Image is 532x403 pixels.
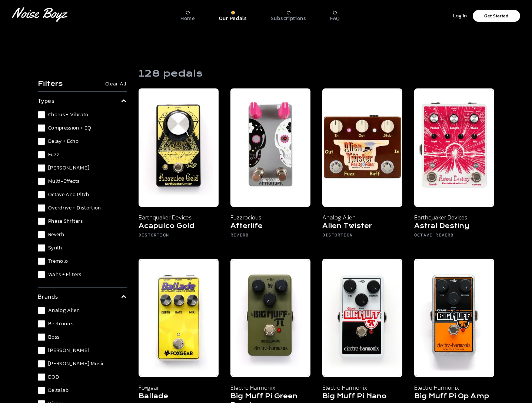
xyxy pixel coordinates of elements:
input: [PERSON_NAME] [38,164,45,172]
p: Electro Harmonix [230,383,310,392]
img: Earthquaker Devices Acapulco Gold [139,88,219,207]
span: Compression + EQ [48,124,92,132]
span: Delay + Echo [48,138,79,145]
input: Octave and Pitch [38,191,45,198]
input: Wahs + Filters [38,271,45,278]
span: Fuzz [48,151,59,158]
input: Analog Alien [38,307,45,314]
input: Delay + Echo [38,138,45,145]
span: Boss [48,333,59,341]
h4: Filters [38,80,63,88]
h5: Ballade [139,392,219,402]
input: [PERSON_NAME] Music [38,360,45,367]
span: Wahs + Filters [48,271,81,278]
img: Electro Harmonix Big Muff Pi Green Russian - Noise Boyz [230,259,310,377]
h5: Acapulco Gold [139,222,219,232]
img: Earthquaker Devices Astral Destiny [414,88,494,207]
a: Home [180,8,195,22]
input: Chorus + Vibrato [38,111,45,118]
p: Log In [453,12,467,20]
input: DOD [38,373,45,381]
p: FAQ [330,15,340,22]
span: Octave and Pitch [48,191,89,198]
summary: brands [38,292,127,301]
input: Overdrive + Distortion [38,204,45,212]
p: Earthquaker Devices [414,213,494,222]
h5: Alien Twister [322,222,402,232]
input: [PERSON_NAME] [38,347,45,354]
a: Earthquaker Devices Acapulco Gold Earthquaker Devices Acapulco Gold Distortion [139,88,219,247]
span: Overdrive + Distortion [48,204,101,212]
h6: Octave Reverb [414,232,494,241]
p: Subscriptions [271,15,306,22]
img: Foxgear Ballade pedal from Noise Boyz [139,259,219,377]
p: Get Started [484,14,508,18]
img: Fuzzrocious Afterlife [230,88,310,207]
p: Electro Harmonix [322,383,402,392]
input: Multi-Effects [38,178,45,185]
h6: Distortion [139,232,219,241]
span: Analog Alien [48,307,80,314]
h6: Distortion [322,232,402,241]
p: Foxgear [139,383,219,392]
p: Fuzzrocious [230,213,310,222]
img: Electro Harmonix Big Muff Pi - Noise Boyz [322,259,402,377]
span: [PERSON_NAME] [48,347,90,354]
a: Analog Alien Alien Twister Analog Alien Alien Twister Distortion [322,88,402,247]
h5: Afterlife [230,222,310,232]
h5: Big Muff Pi Nano [322,392,402,402]
p: brands [38,292,58,301]
h1: 128 pedals [139,68,203,80]
span: Beetronics [48,320,74,328]
a: Our Pedals [219,8,247,22]
span: [PERSON_NAME] [48,164,90,172]
a: FAQ [330,8,340,22]
h6: Reverb [230,232,310,241]
summary: types [38,96,127,105]
button: Get Started [473,10,520,22]
input: Phase Shifters [38,218,45,225]
span: Multi-Effects [48,178,80,185]
img: Analog Alien Alien Twister [322,88,402,207]
input: Synth [38,244,45,252]
h5: Astral Destiny [414,222,494,232]
button: Clear All [105,80,127,88]
img: Electro Harmonix Big Muff Pi Op Amp - Noise Boyz [414,259,494,377]
p: types [38,96,54,105]
input: Fuzz [38,151,45,158]
span: Phase Shifters [48,218,83,225]
span: Synth [48,244,62,252]
span: Deltalab [48,387,69,394]
input: Beetronics [38,320,45,328]
span: DOD [48,373,59,381]
input: Deltalab [38,387,45,394]
input: Compression + EQ [38,124,45,132]
a: Fuzzrocious Afterlife Fuzzrocious Afterlife Reverb [230,88,310,247]
p: Electro Harmonix [414,383,494,392]
input: Boss [38,333,45,341]
span: [PERSON_NAME] Music [48,360,104,367]
p: Home [180,15,195,22]
input: Tremolo [38,258,45,265]
p: Earthquaker Devices [139,213,219,222]
p: Our Pedals [219,15,247,22]
a: Subscriptions [271,8,306,22]
input: Reverb [38,231,45,238]
span: Tremolo [48,258,68,265]
span: Chorus + Vibrato [48,111,89,118]
p: Analog Alien [322,213,402,222]
h5: Big Muff Pi Op Amp [414,392,494,402]
span: Reverb [48,231,64,238]
a: Earthquaker Devices Astral Destiny Earthquaker Devices Astral Destiny Octave Reverb [414,88,494,247]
